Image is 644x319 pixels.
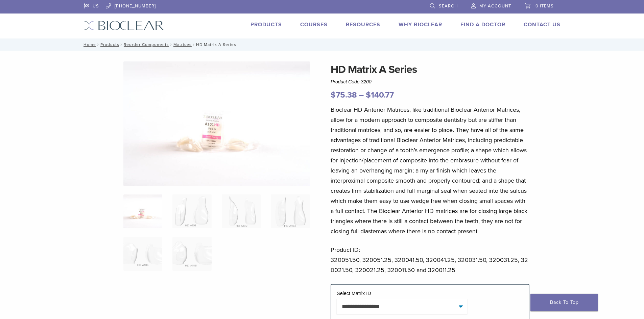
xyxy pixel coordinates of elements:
[331,90,357,100] bdi: 75.38
[81,42,96,47] a: Home
[169,43,173,46] span: /
[331,61,529,78] h1: HD Matrix A Series
[331,105,529,236] p: Bioclear HD Anterior Matrices, like traditional Bioclear Anterior Matrices, allow for a modern ap...
[479,3,511,9] span: My Account
[346,21,380,28] a: Resources
[119,43,124,46] span: /
[366,90,371,100] span: $
[271,194,310,228] img: HD Matrix A Series - Image 4
[123,194,162,228] img: Anterior-HD-A-Series-Matrices-324x324.jpg
[331,79,372,84] span: Product Code:
[337,291,371,296] label: Select Matrix ID
[300,21,328,28] a: Courses
[361,79,372,84] span: 3200
[192,43,196,46] span: /
[331,90,336,100] span: $
[84,21,164,30] img: Bioclear
[460,21,505,28] a: Find A Doctor
[173,42,192,47] a: Matrices
[530,294,598,311] a: Back To Top
[535,3,554,9] span: 0 items
[79,38,566,51] nav: HD Matrix A Series
[100,42,119,47] a: Products
[251,21,282,28] a: Products
[172,194,211,228] img: HD Matrix A Series - Image 2
[331,245,529,275] p: Product ID: 320051.50, 320051.25, 320041.50, 320041.25, 320031.50, 320031.25, 320021.50, 320021.2...
[366,90,394,100] bdi: 140.77
[123,61,310,186] img: Anterior HD A Series Matrices
[222,194,261,228] img: HD Matrix A Series - Image 3
[359,90,364,100] span: –
[96,43,100,46] span: /
[439,3,458,9] span: Search
[124,42,169,47] a: Reorder Components
[123,237,162,271] img: HD Matrix A Series - Image 5
[172,237,211,271] img: HD Matrix A Series - Image 6
[524,21,560,28] a: Contact Us
[399,21,442,28] a: Why Bioclear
